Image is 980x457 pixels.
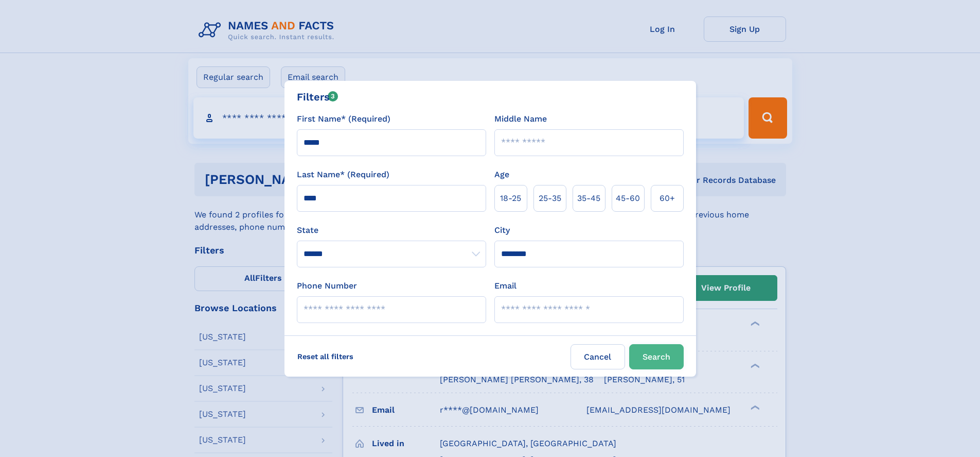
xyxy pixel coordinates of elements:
[297,280,357,292] label: Phone Number
[616,192,640,205] span: 45‑60
[297,89,338,105] div: Filters
[539,192,561,205] span: 25‑35
[494,168,509,181] label: Age
[291,344,360,369] label: Reset all filters
[297,224,486,236] label: State
[494,280,516,292] label: Email
[629,344,684,369] button: Search
[494,113,547,125] label: Middle Name
[571,344,625,369] label: Cancel
[660,192,675,205] span: 60+
[577,192,600,205] span: 35‑45
[297,113,390,125] label: First Name* (Required)
[494,224,510,236] label: City
[297,168,389,181] label: Last Name* (Required)
[500,192,521,205] span: 18‑25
